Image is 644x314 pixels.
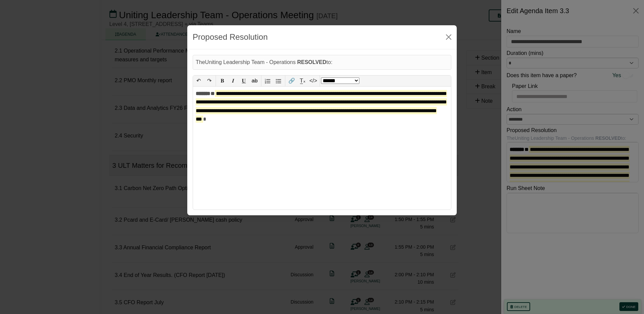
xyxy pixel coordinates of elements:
[193,55,451,70] div: The Uniting Leadership Team - Operations to:
[286,75,297,86] button: 🔗
[204,75,215,86] button: ↷
[252,78,258,84] s: ab
[228,75,238,86] button: 𝑰
[297,75,308,86] button: T̲ₓ
[217,75,228,86] button: 𝐁
[308,75,319,86] button: </>
[262,75,273,86] button: Numbered list
[193,75,204,86] button: ↶
[297,59,326,65] b: RESOLVED
[193,31,268,43] div: Proposed Resolution
[443,32,454,42] button: Close
[238,75,249,86] button: 𝐔
[242,78,246,84] span: 𝐔
[249,75,260,86] button: ab
[273,75,284,86] button: Bullet list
